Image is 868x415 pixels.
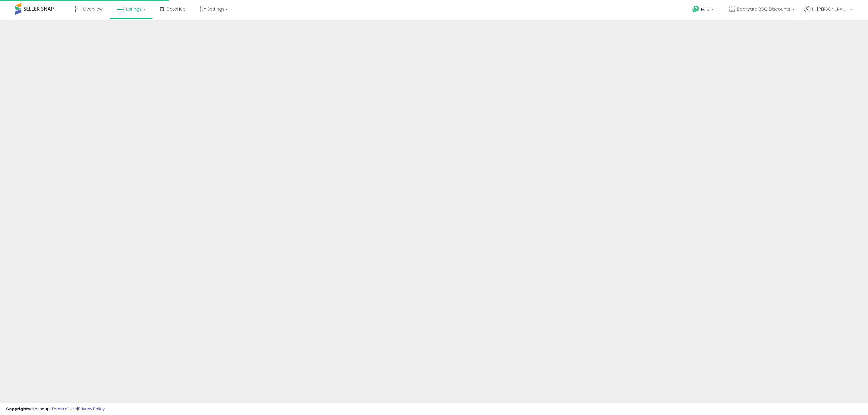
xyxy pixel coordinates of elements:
span: Overview [83,6,102,12]
span: Listings [126,6,142,12]
span: Hi [PERSON_NAME] [812,6,848,12]
a: Help [687,1,719,20]
span: Backyard BBQ Discounts [737,6,790,12]
i: Get Help [692,5,700,13]
a: Hi [PERSON_NAME] [804,6,852,20]
span: Help [701,7,709,12]
span: DataHub [167,6,186,12]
